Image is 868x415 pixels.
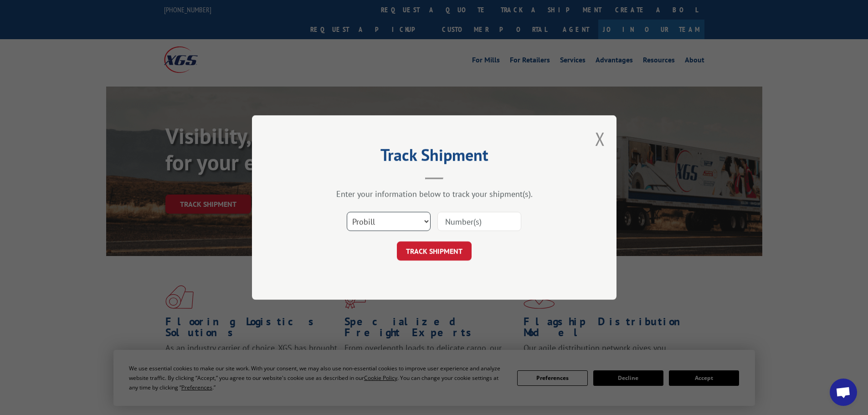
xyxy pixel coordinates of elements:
[595,127,605,151] button: Close modal
[397,241,472,261] button: TRACK SHIPMENT
[298,149,571,166] h2: Track Shipment
[298,189,571,199] div: Enter your information below to track your shipment(s).
[437,212,521,231] input: Number(s)
[830,379,857,406] div: Open chat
